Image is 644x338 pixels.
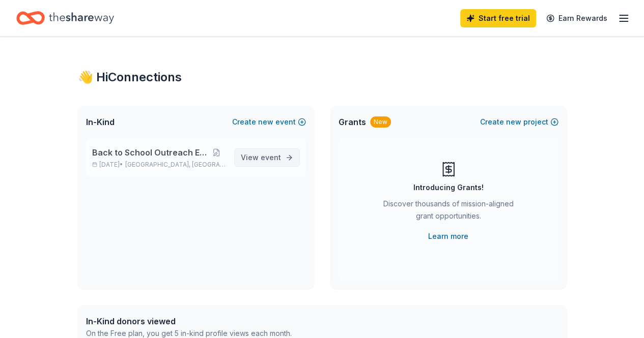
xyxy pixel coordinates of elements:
span: event [261,153,281,162]
a: Learn more [428,230,468,242]
button: Createnewproject [480,116,558,128]
span: new [258,116,273,128]
button: Createnewevent [232,116,306,128]
div: 👋 Hi Connections [78,69,567,85]
div: In-Kind donors viewed [86,315,292,327]
span: Grants [339,116,366,128]
a: Start free trial [460,9,536,27]
div: Introducing Grants! [413,181,484,194]
a: Home [16,6,114,30]
span: In-Kind [86,116,115,128]
span: [GEOGRAPHIC_DATA], [GEOGRAPHIC_DATA] [125,161,226,169]
a: View event [234,148,300,167]
span: View [241,151,281,164]
div: New [370,116,391,128]
a: Earn Rewards [540,9,613,27]
span: new [506,116,521,128]
span: Back to School Outreach Event [92,146,207,159]
div: Discover thousands of mission-aligned grant opportunities. [379,198,518,226]
p: [DATE] • [92,161,226,169]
